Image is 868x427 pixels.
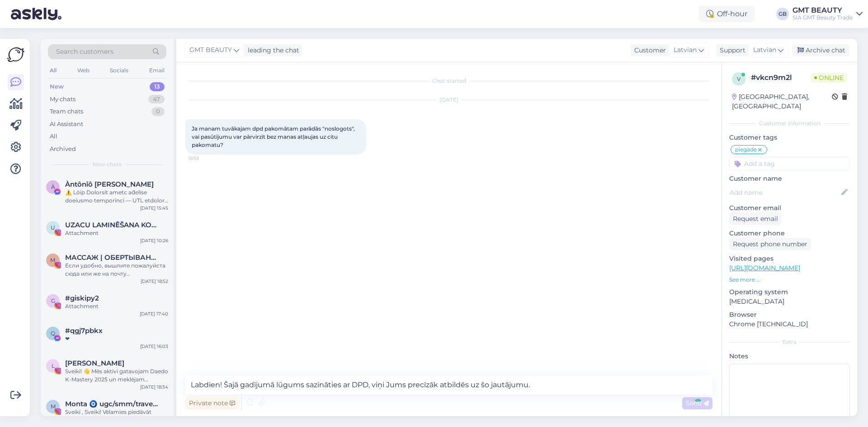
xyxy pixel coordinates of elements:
[793,7,853,14] div: GMT BEAUTY
[150,82,165,91] div: 13
[716,46,745,55] div: Support
[674,45,697,55] span: Latvian
[729,133,850,142] p: Customer tags
[188,155,222,162] span: 18:53
[65,229,168,237] div: Attachment
[65,400,159,408] span: Monta 🧿 ugc/smm/traveler/social media/
[151,107,165,116] div: 0
[93,160,122,169] span: New chats
[729,238,811,250] div: Request phone number
[51,297,55,304] span: g
[729,174,850,183] p: Customer name
[65,335,168,343] div: ❤
[65,408,168,424] div: Sveiki , Sveiki! Vēlamies piedāvāt sadarbību, kurā izveidosim Jums video saturu 3 klipu cena ir 7...
[793,14,853,21] div: SIA GMT Beauty Trade
[51,183,55,190] span: À
[811,73,847,83] span: Online
[737,75,741,82] span: v
[50,257,56,263] span: М
[65,367,168,384] div: Sveiki! 👋 Mēs aktīvi gatavojam Daedo K-Mastery 2025 un meklējam sadarbības partnerus un atbalstīt...
[753,45,776,55] span: Latvian
[50,107,83,116] div: Team chats
[148,95,165,104] div: 47
[65,253,159,262] span: МАССАЖ | ОБЕРТЫВАНИЯ | ОБУЧЕНИЯ | TALLINN
[51,224,55,231] span: U
[185,77,712,85] div: Chat started
[729,338,850,346] div: Extra
[65,359,124,367] span: Laura Zvejniece
[729,352,850,361] p: Notes
[730,188,840,197] input: Add name
[50,145,76,154] div: Archived
[729,297,850,306] p: [MEDICAL_DATA]
[729,319,850,329] p: Chrome [TECHNICAL_ID]
[776,8,789,20] div: GB
[792,44,849,56] div: Archive chat
[735,147,757,152] span: piegāde
[65,180,154,188] span: Àntônîô Lë Prëmíēr
[52,362,55,369] span: L
[729,157,850,170] input: Add a tag
[185,96,712,104] div: [DATE]
[65,221,159,229] span: UZACU LAMINĒŠANA KOREKCIJA | KAVITĀCIJA RF VAKUUMA MASĀŽA IMANTA
[140,205,168,211] div: [DATE] 15:45
[65,262,168,278] div: Если удобно, вышлите пожалуйста сюда или же на почту [DOMAIN_NAME][EMAIL_ADDRESS][DOMAIN_NAME]
[189,45,232,55] span: GMT BEAUTY
[51,330,55,337] span: q
[729,276,850,284] p: See more ...
[729,203,850,213] p: Customer email
[50,132,57,141] div: All
[50,120,83,129] div: AI Assistant
[108,65,130,76] div: Socials
[244,46,299,55] div: leading the chat
[140,384,168,390] div: [DATE] 18:34
[140,310,168,317] div: [DATE] 17:40
[65,327,103,335] span: #qgj7pbkx
[699,6,755,22] div: Off-hour
[729,213,782,225] div: Request email
[48,65,58,76] div: All
[729,254,850,263] p: Visited pages
[7,46,24,63] img: Askly Logo
[56,47,113,56] span: Search customers
[140,343,168,350] div: [DATE] 16:03
[751,72,811,83] div: # vkcn9m2l
[50,95,75,104] div: My chats
[729,264,800,272] a: [URL][DOMAIN_NAME]
[75,65,91,76] div: Web
[140,237,168,244] div: [DATE] 10:26
[65,302,168,310] div: Attachment
[729,229,850,238] p: Customer phone
[732,92,832,111] div: [GEOGRAPHIC_DATA], [GEOGRAPHIC_DATA]
[192,125,356,148] span: Ja manam tuvākajam dpd pakomātam parādās "noslogots", vai pasūtījumu var pārvirzīt bez manas atļa...
[65,188,168,205] div: ⚠️ Lōip Dolorsit ametc ad̄elīse doeiusmo temporinci — UTL etdolore magnaa. # E.809246 Admin ven...
[729,310,850,319] p: Browser
[729,287,850,297] p: Operating system
[50,82,64,91] div: New
[141,278,168,285] div: [DATE] 18:52
[729,119,850,127] div: Customer information
[51,403,56,410] span: M
[147,65,166,76] div: Email
[793,7,863,21] a: GMT BEAUTYSIA GMT Beauty Trade
[65,294,99,302] span: #giskipy2
[631,46,666,55] div: Customer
